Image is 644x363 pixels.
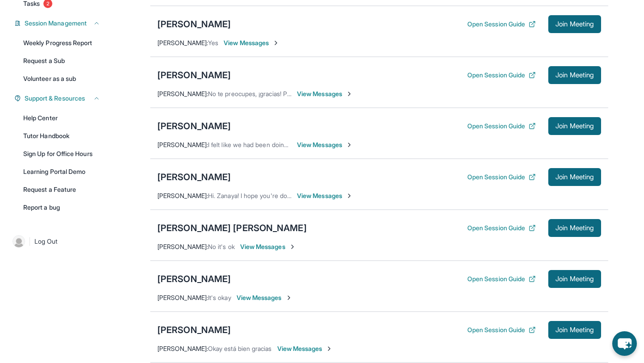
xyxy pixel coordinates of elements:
button: Join Meeting [548,321,601,339]
a: Learning Portal Demo [18,164,106,180]
span: Join Meeting [555,276,594,282]
button: Join Meeting [548,66,601,84]
span: [PERSON_NAME] : [157,294,208,301]
a: Request a Feature [18,181,106,198]
span: View Messages [277,344,333,353]
button: Open Session Guide [467,325,536,334]
div: [PERSON_NAME] [157,120,231,132]
span: View Messages [237,293,292,302]
a: Volunteer as a sub [18,71,106,87]
span: [PERSON_NAME] : [157,192,208,199]
span: View Messages [240,242,296,251]
img: Chevron-Right [346,141,353,148]
button: Join Meeting [548,270,601,288]
button: Join Meeting [548,219,601,237]
img: user-img [13,235,25,248]
img: Chevron-Right [272,39,280,46]
button: Join Meeting [548,117,601,135]
div: [PERSON_NAME] [PERSON_NAME] [157,222,307,234]
img: Chevron-Right [346,90,353,97]
div: [PERSON_NAME] [157,69,231,81]
button: Open Session Guide [467,71,536,80]
img: Chevron-Right [285,294,292,301]
button: Open Session Guide [467,173,536,181]
span: Session Management [25,19,87,28]
span: No te preocupes, ¡gracias! Por avisarme. [208,90,322,97]
a: Report a bug [18,199,106,215]
span: [PERSON_NAME] : [157,243,208,250]
span: Okay está bien gracias [208,345,272,352]
span: View Messages [224,38,280,47]
span: [PERSON_NAME] : [157,345,208,352]
span: [PERSON_NAME] : [157,141,208,148]
button: Support & Resources [21,94,100,103]
span: Join Meeting [555,174,594,180]
span: Join Meeting [555,225,594,231]
button: Open Session Guide [467,224,536,232]
div: [PERSON_NAME] [157,171,231,183]
button: Open Session Guide [467,274,536,283]
span: [PERSON_NAME] : [157,90,208,97]
img: Chevron-Right [346,192,353,199]
span: Join Meeting [555,21,594,27]
button: chat-button [612,331,637,356]
a: |Log Out [9,232,106,251]
div: [PERSON_NAME] [157,273,231,285]
button: Open Session Guide [467,122,536,131]
button: Open Session Guide [467,20,536,29]
span: | [29,236,31,247]
button: Join Meeting [548,15,601,33]
a: Help Center [18,110,106,126]
span: [PERSON_NAME] : [157,39,208,46]
span: Join Meeting [555,72,594,78]
span: Join Meeting [555,123,594,129]
button: Join Meeting [548,168,601,186]
a: Weekly Progress Report [18,35,106,51]
span: View Messages [297,89,353,98]
img: Chevron-Right [326,345,333,352]
span: Yes [208,39,218,46]
a: Request a Sub [18,53,106,69]
a: Sign Up for Office Hours [18,146,106,162]
span: No it's ok [208,243,235,250]
img: Chevron-Right [289,243,296,250]
span: It's okay [208,294,231,301]
span: View Messages [297,140,353,149]
span: Support & Resources [25,94,85,103]
span: Join Meeting [555,327,594,333]
a: Tutor Handbook [18,128,106,144]
button: Session Management [21,19,100,28]
span: View Messages [297,191,353,200]
div: [PERSON_NAME] [157,18,231,30]
div: [PERSON_NAME] [157,324,231,336]
span: Log Out [34,237,58,246]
